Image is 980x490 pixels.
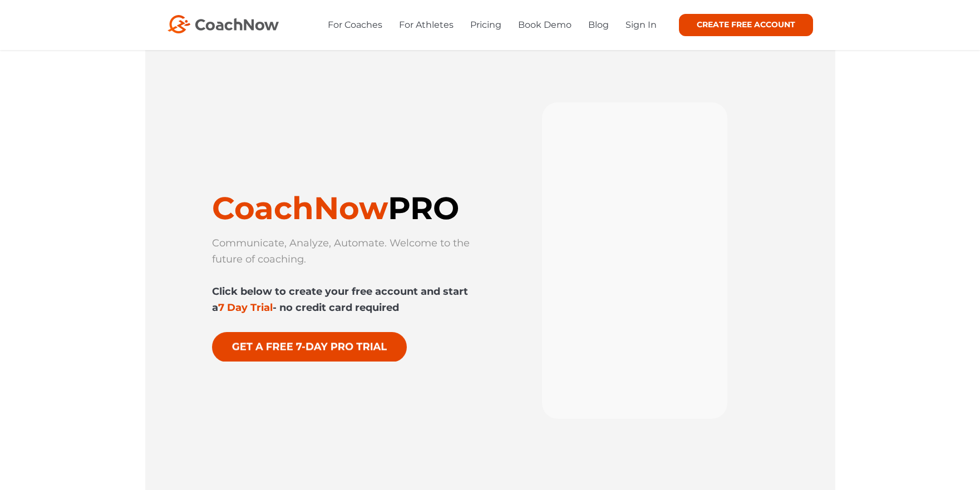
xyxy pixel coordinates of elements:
[212,235,479,316] p: Communicate, Analyze, Automate. Welcome to the future of coaching.
[168,15,279,33] img: CoachNow Logo
[212,189,459,227] span: CoachNow
[518,19,572,30] a: Book Demo
[626,19,657,30] a: Sign In
[679,14,813,36] a: CREATE FREE ACCOUNT
[273,301,277,314] span: -
[212,332,407,362] img: GET A FREE 7-DAY PRO TRIAL
[588,19,609,30] a: Blog
[399,19,454,30] a: For Athletes
[212,285,468,314] strong: Click below to create your free account and start a
[328,19,382,30] a: For Coaches
[279,301,399,314] span: no credit card required
[470,19,501,30] a: Pricing
[218,301,399,314] span: 7 Day Trial
[388,189,459,227] span: PRO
